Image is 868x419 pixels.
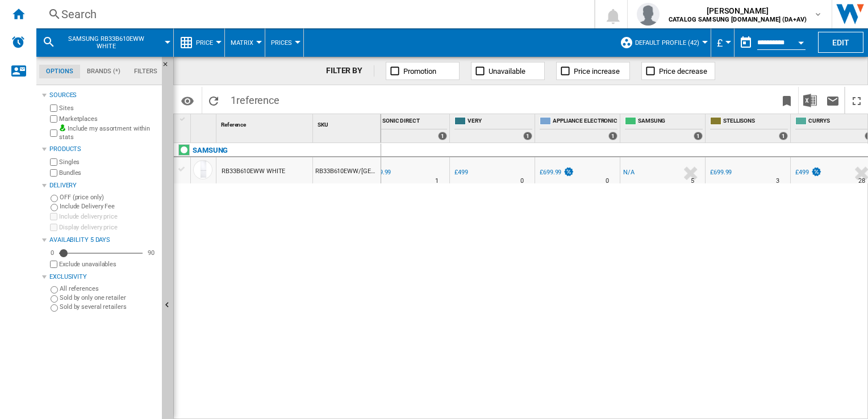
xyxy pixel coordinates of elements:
[799,87,821,114] button: Download in Excel
[468,117,532,127] span: VERY
[669,5,807,16] span: [PERSON_NAME]
[193,144,228,157] div: Click to filter on that brand
[637,3,660,26] img: profile.jpg
[59,124,66,131] img: mysite-bg-18x18.png
[694,132,703,140] div: 1 offers sold by SAMSUNG
[50,213,57,220] input: Include delivery price
[60,303,157,311] label: Sold by several retailers
[39,65,80,78] md-tab-item: Options
[489,67,525,76] span: Unavailable
[382,117,447,127] span: SONIC DIRECT
[193,114,216,132] div: Sort None
[221,121,246,128] span: Reference
[50,224,57,231] input: Display delivery price
[162,57,176,77] button: Hide
[710,169,732,176] div: £699.99
[236,94,279,106] span: reference
[779,132,788,140] div: 1 offers sold by STELLISONS
[59,104,157,112] label: Sites
[623,114,705,143] div: SAMSUNG 1 offers sold by SAMSUNG
[50,169,57,177] input: Bundles
[708,167,732,178] div: £699.99
[438,132,447,140] div: 1 offers sold by SONIC DIRECT
[435,175,439,187] div: Delivery Time : 1 day
[59,124,157,142] label: Include my assortment within stats
[318,121,328,128] span: SKU
[42,28,168,57] div: SAMSUNG RB33B610EWW WHITE
[271,28,298,57] button: Prices
[60,284,157,293] label: All references
[776,175,779,187] div: Delivery Time : 3 days
[127,65,164,78] md-tab-item: Filters
[659,67,707,76] span: Price decrease
[59,248,143,259] md-slider: Availability
[49,91,157,100] div: Sources
[313,157,381,183] div: RB33B610EWW/[GEOGRAPHIC_DATA]
[452,114,535,143] div: VERY 1 offers sold by VERY
[520,175,524,187] div: Delivery Time : 0 day
[315,114,381,132] div: SKU Sort None
[60,28,163,57] button: SAMSUNG RB33B610EWW WHITE
[271,39,292,47] span: Prices
[60,202,157,211] label: Include Delivery Fee
[845,87,868,114] button: Maximize
[219,114,312,132] div: Sort None
[471,62,545,80] button: Unavailable
[50,261,57,268] input: Display delivery price
[50,104,57,112] input: Sites
[196,39,213,47] span: Price
[367,114,449,143] div: SONIC DIRECT 1 offers sold by SONIC DIRECT
[222,158,285,185] div: RB33B610EWW WHITE
[59,260,157,269] label: Exclude unavailables
[50,158,57,166] input: Singles
[60,35,152,50] span: SAMSUNG RB33B610EWW WHITE
[811,167,822,177] img: promotionV3.png
[219,114,312,132] div: Reference Sort None
[202,87,225,114] button: Reload
[711,28,735,57] md-menu: Currency
[635,39,699,47] span: Default profile (42)
[606,175,609,187] div: Delivery Time : 0 day
[225,87,285,111] span: 1
[50,126,57,140] input: Include my assortment within stats
[11,35,25,49] img: alerts-logo.svg
[538,167,574,178] div: £699.99
[145,249,157,257] div: 90
[556,62,630,80] button: Price increase
[795,169,809,176] div: £499
[735,31,757,54] button: md-calendar
[641,62,715,80] button: Price decrease
[791,31,811,51] button: Open calendar
[49,181,157,190] div: Delivery
[59,158,157,166] label: Singles
[454,169,468,176] div: £499
[180,28,219,57] div: Price
[48,249,57,257] div: 0
[51,295,58,303] input: Sold by only one retailer
[818,32,863,53] button: Edit
[59,212,157,221] label: Include delivery price
[563,167,574,177] img: promotionV3.png
[574,67,620,76] span: Price increase
[635,28,705,57] button: Default profile (42)
[49,145,157,154] div: Products
[553,117,617,127] span: APPLIANCE ELECTRONICS
[638,117,703,127] span: SAMSUNG
[403,67,436,76] span: Promotion
[51,204,58,211] input: Include Delivery Fee
[61,6,565,22] div: Search
[231,28,259,57] button: Matrix
[59,223,157,232] label: Display delivery price
[60,193,157,202] label: OFF (price only)
[523,132,532,140] div: 1 offers sold by VERY
[708,114,790,143] div: STELLISONS 1 offers sold by STELLISONS
[540,169,561,176] div: £699.99
[717,28,728,57] div: £
[231,39,253,47] span: Matrix
[794,167,822,178] div: £499
[775,87,798,114] button: Bookmark this report
[176,90,199,111] button: Options
[717,37,723,49] span: £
